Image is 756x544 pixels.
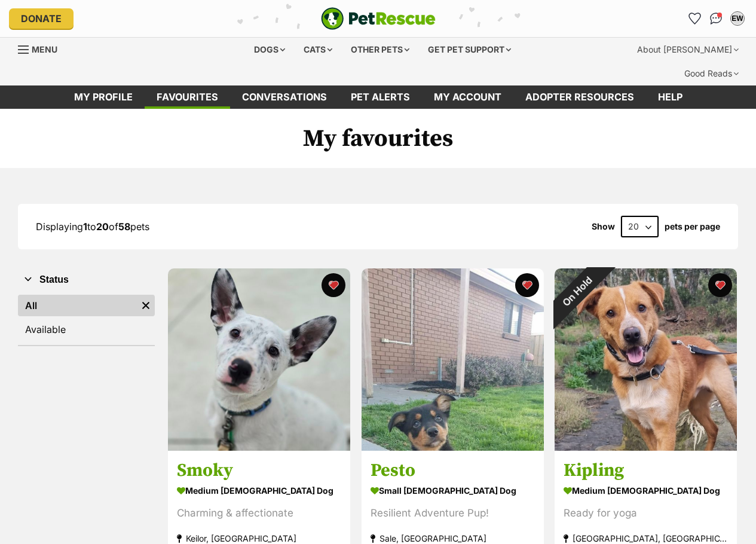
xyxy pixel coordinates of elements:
[422,85,513,109] a: My account
[246,38,293,62] div: Dogs
[36,221,149,233] span: Displaying to of pets
[362,268,544,451] img: Pesto
[685,9,747,28] ul: Account quick links
[9,8,74,29] a: Donate
[230,85,339,109] a: conversations
[564,459,728,482] h3: Kipling
[420,38,519,62] div: Get pet support
[145,85,230,109] a: Favourites
[322,273,345,297] button: favourite
[665,222,720,231] label: pets per page
[321,7,436,30] img: logo-e224e6f780fb5917bec1dbf3a21bbac754714ae5b6737aabdf751b685950b380.svg
[18,272,155,288] button: Status
[710,13,723,25] img: chat-41dd97257d64d25036548639549fe6c8038ab92f7586957e7f3b1b290dea8141.svg
[32,44,57,54] span: Menu
[564,505,728,521] div: Ready for yoga
[592,222,615,231] span: Show
[18,295,137,316] a: All
[83,221,87,233] strong: 1
[371,459,535,482] h3: Pesto
[137,295,155,316] a: Remove filter
[728,9,747,28] button: My account
[371,482,535,499] div: small [DEMOGRAPHIC_DATA] Dog
[177,482,341,499] div: medium [DEMOGRAPHIC_DATA] Dog
[555,268,737,451] img: Kipling
[177,459,341,482] h3: Smoky
[96,221,109,233] strong: 20
[513,85,646,109] a: Adopter resources
[168,268,350,451] img: Smoky
[342,38,418,62] div: Other pets
[339,85,422,109] a: Pet alerts
[321,7,436,30] a: PetRescue
[564,482,728,499] div: medium [DEMOGRAPHIC_DATA] Dog
[646,85,694,109] a: Help
[731,13,743,25] div: EW
[18,292,155,345] div: Status
[706,9,726,28] a: Conversations
[18,319,155,340] a: Available
[18,38,66,59] a: Menu
[118,221,130,233] strong: 58
[629,38,747,62] div: About [PERSON_NAME]
[177,505,341,521] div: Charming & affectionate
[676,62,747,85] div: Good Reads
[555,441,737,453] a: On Hold
[515,273,538,297] button: favourite
[538,252,617,331] div: On Hold
[708,273,732,297] button: favourite
[685,9,704,28] a: Favourites
[371,505,535,521] div: Resilient Adventure Pup!
[62,85,145,109] a: My profile
[295,38,341,62] div: Cats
